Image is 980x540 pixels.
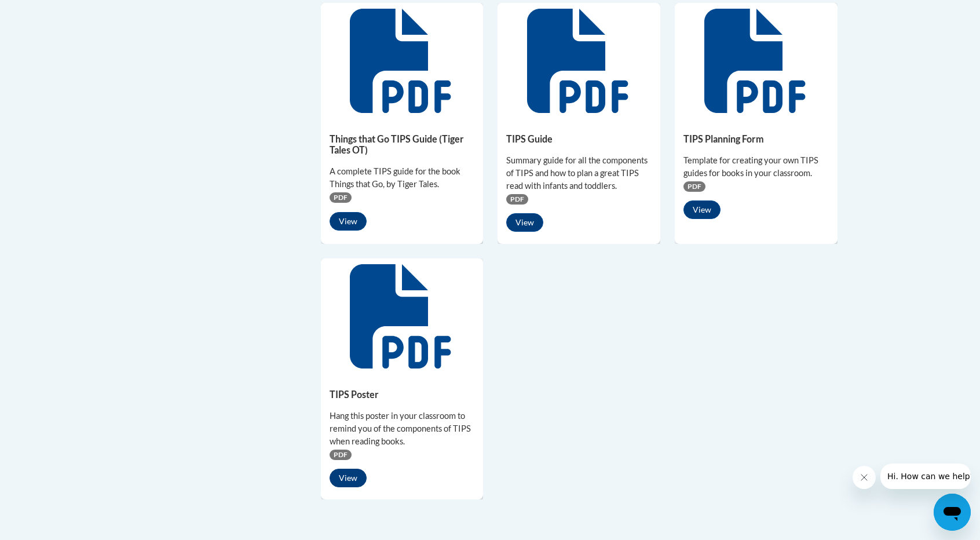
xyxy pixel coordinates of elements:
h5: TIPS Poster [330,389,475,400]
iframe: Close message [853,466,876,489]
button: View [683,200,721,219]
span: PDF [506,194,528,205]
span: PDF [330,192,352,203]
iframe: Message from company [880,464,971,489]
h5: TIPS Planning Form [683,133,829,144]
button: View [330,469,367,487]
span: Hi. How can we help? [7,8,94,17]
div: Summary guide for all the components of TIPS and how to plan a great TIPS read with infants and t... [506,154,652,192]
div: A complete TIPS guide for the book Things that Go, by Tiger Tales. [330,165,475,191]
span: PDF [683,181,705,192]
div: Hang this poster in your classroom to remind you of the components of TIPS when reading books. [330,410,475,448]
div: Template for creating your own TIPS guides for books in your classroom. [683,154,829,180]
iframe: Button to launch messaging window [934,494,971,531]
button: View [506,213,543,232]
h5: Things that Go TIPS Guide (Tiger Tales OT) [330,133,475,156]
span: PDF [330,450,352,460]
button: View [330,212,367,231]
h5: TIPS Guide [506,133,652,144]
